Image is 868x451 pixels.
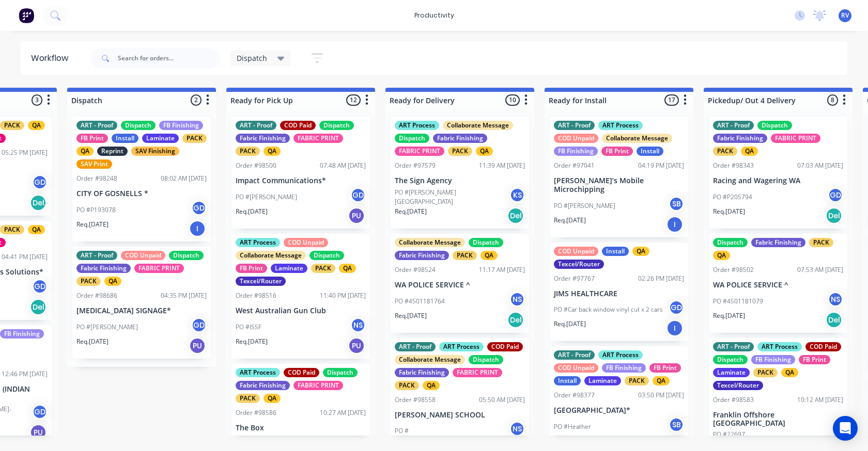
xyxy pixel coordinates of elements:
p: The Sign Agency [395,176,525,185]
div: Order #98377 [554,391,595,400]
div: Laminate [271,264,307,273]
div: I [667,216,683,233]
div: FABRIC PRINT [453,368,502,377]
p: The Box [236,424,366,432]
div: 11:40 PM [DATE] [320,291,366,300]
div: PACK [236,394,260,403]
div: ART - Proof [554,121,595,130]
p: [PERSON_NAME] SCHOOL [395,411,525,420]
div: SAV Finishing [131,147,179,156]
div: Dispatch [319,121,354,130]
div: COD UnpaidInstallQATexcel/RouterOrder #9776702:26 PM [DATE]JIMS HEALTHCAREPO #Car back window vin... [550,243,688,342]
p: PO #22697 [713,430,745,439]
div: Del [826,207,842,224]
p: West Australian Gun Club [236,307,366,315]
div: Del [826,312,842,328]
div: QA [263,147,281,156]
div: Collaborate Message [395,355,465,364]
p: Impact Communications* [236,176,366,185]
div: 07:03 AM [DATE] [797,161,843,170]
div: Dispatch [121,121,156,130]
div: SB [669,196,684,212]
div: 10:12 AM [DATE] [797,395,843,405]
p: PO #P205794 [713,192,752,202]
div: 07:53 AM [DATE] [797,265,843,275]
div: GD [32,279,48,294]
div: Fabric Finishing [395,251,449,260]
span: RV [841,11,849,20]
div: QA [653,376,670,385]
div: COD Unpaid [554,134,598,143]
p: PO #Car back window vinyl cut x 2 cars [554,305,663,314]
div: Collaborate MessageDispatchFabric FinishingPACKQAOrder #9852411:17 AM [DATE]WA POLICE SERVICE ^PO... [391,234,529,333]
div: COD Paid [280,121,316,130]
div: FABRIC PRINT [293,134,343,143]
p: Req. [DATE] [395,207,427,216]
div: Laminate [713,368,750,377]
div: FB Print [799,355,830,364]
div: Dispatch [469,238,503,247]
div: Del [30,299,47,315]
div: PU [348,207,365,224]
div: FB Print [601,147,633,156]
div: FABRIC PRINT [293,381,343,390]
div: Collaborate Message [395,238,465,247]
p: WA POLICE SERVICE ^ [395,281,525,289]
div: 05:25 PM [DATE] [2,148,48,157]
div: PACK [182,134,207,143]
div: SAV Print [76,159,112,169]
div: DispatchFabric FinishingPACKQAOrder #9850207:53 AM [DATE]WA POLICE SERVICE ^PO #4501181079NSReq.[... [709,234,847,333]
div: FB Finishing [159,121,203,130]
p: WA POLICE SERVICE ^ [713,281,843,289]
p: Req. [DATE] [76,337,109,346]
div: Laminate [584,376,621,385]
div: COD Paid [805,342,841,351]
img: Factory [19,8,34,23]
div: ART ProcessCollaborate MessageDispatchFabric FinishingFABRIC PRINTPACKQAOrder #9757911:39 AM [DAT... [391,117,529,229]
div: ART Process [236,368,280,377]
div: Dispatch [469,355,503,364]
div: Order #98686 [76,291,117,300]
div: 02:26 PM [DATE] [638,274,684,283]
div: ART Process [395,121,439,130]
div: QA [476,147,493,156]
div: Order #98558 [395,395,436,405]
div: Collaborate Message [602,134,672,143]
div: Dispatch [323,368,358,377]
div: GD [350,187,366,203]
div: Texcel/Router [713,381,763,390]
div: ART - Proof [713,342,754,351]
div: NS [828,292,843,307]
div: GD [32,174,48,190]
p: Req. [DATE] [554,319,586,329]
div: QA [741,147,758,156]
div: ART - Proof [395,342,436,351]
div: ART Process [598,121,643,130]
p: PO #ISSF [236,323,261,332]
div: QA [781,368,798,377]
p: Franklin Offshore [GEOGRAPHIC_DATA] [713,411,843,428]
div: Collaborate Message [443,121,513,130]
div: Del [30,195,47,211]
p: PO #4501181764 [395,297,445,306]
div: Workflow [31,52,73,65]
div: I [189,220,206,237]
div: 12:46 PM [DATE] [2,369,48,379]
div: Order #98248 [76,174,117,183]
div: ART ProcessCOD UnpaidCollaborate MessageDispatchFB PrintLaminatePACKQATexcel/RouterOrder #9851611... [231,234,370,359]
div: GD [828,187,843,203]
p: [GEOGRAPHIC_DATA]* [554,406,684,415]
div: PACK [625,376,649,385]
div: Fabric Finishing [713,134,767,143]
div: FB Print [236,264,267,273]
div: FB Print [76,134,108,143]
div: PACK [311,264,335,273]
div: NS [350,317,366,333]
div: Order #98343 [713,161,754,170]
div: QA [28,225,45,234]
div: PACK [395,381,419,390]
div: 04:19 PM [DATE] [638,161,684,170]
div: ART - ProofDispatchFabric FinishingFABRIC PRINTPACKQAOrder #9834307:03 AM [DATE]Racing and Wageri... [709,117,847,229]
div: Del [507,207,524,224]
div: 08:02 AM [DATE] [161,174,207,183]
